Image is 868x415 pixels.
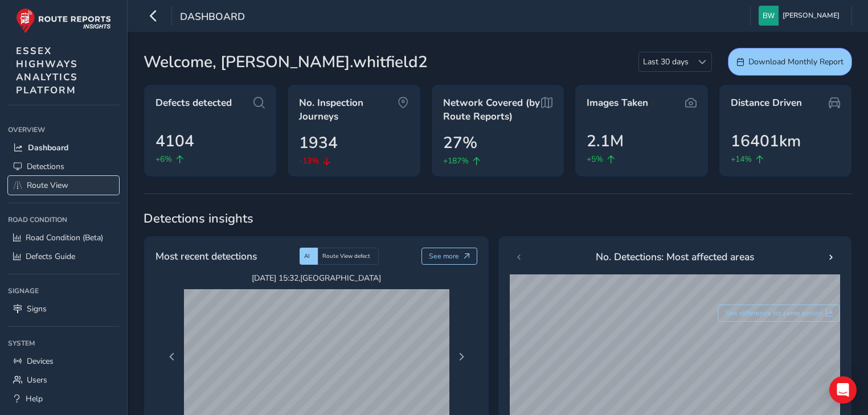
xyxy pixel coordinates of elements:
span: AI [304,252,310,260]
span: Network Covered (by Route Reports) [443,96,541,123]
div: Open Intercom Messenger [829,376,857,404]
span: Most recent detections [155,249,257,264]
span: [PERSON_NAME] [783,6,840,26]
button: [PERSON_NAME] [759,6,844,26]
a: Help [8,389,119,408]
span: Images Taken [587,96,648,110]
span: Route View [27,180,68,191]
span: Users [27,375,47,385]
div: System [8,335,119,352]
a: Users [8,371,119,389]
span: +6% [155,153,172,165]
button: See more [421,248,478,265]
a: Dashboard [8,138,119,157]
span: Download Monthly Report [748,56,844,67]
button: Next Page [453,349,469,365]
span: No. Inspection Journeys [299,96,397,123]
span: Welcome, [PERSON_NAME].whitfield2 [144,50,428,74]
span: Route View defect [322,252,370,260]
div: AI [300,248,318,265]
span: See more [429,252,459,261]
img: diamond-layout [759,6,779,26]
div: Road Condition [8,211,119,228]
span: Signs [27,303,47,314]
a: Detections [8,157,119,176]
span: Distance Driven [731,96,802,110]
span: Last 30 days [639,52,693,71]
span: +5% [587,153,603,165]
span: Help [26,393,43,404]
span: Dashboard [28,142,68,153]
a: Road Condition (Beta) [8,228,119,247]
span: Detections [27,161,64,172]
span: 2.1M [587,129,624,153]
span: Detections insights [144,210,852,227]
a: Defects Guide [8,247,119,266]
span: +14% [731,153,752,165]
button: See difference for same period [718,305,841,322]
span: See difference for same period [725,309,822,318]
a: Signs [8,299,119,318]
span: Dashboard [180,10,245,26]
span: Road Condition (Beta) [26,232,103,243]
span: 1934 [299,131,338,155]
div: Overview [8,121,119,138]
button: Download Monthly Report [728,48,852,76]
a: Route View [8,176,119,195]
span: 4104 [155,129,194,153]
span: Devices [27,356,54,367]
span: -13% [299,155,319,167]
span: Defects Guide [26,251,75,262]
span: [DATE] 15:32 , [GEOGRAPHIC_DATA] [184,273,449,283]
span: +187% [443,155,469,167]
div: Signage [8,282,119,299]
span: Defects detected [155,96,232,110]
button: Previous Page [164,349,180,365]
span: No. Detections: Most affected areas [596,249,754,264]
span: ESSEX HIGHWAYS ANALYTICS PLATFORM [16,44,78,97]
span: 16401km [731,129,801,153]
a: Devices [8,352,119,371]
div: Route View defect [318,248,379,265]
img: rr logo [16,8,111,34]
span: 27% [443,131,477,155]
